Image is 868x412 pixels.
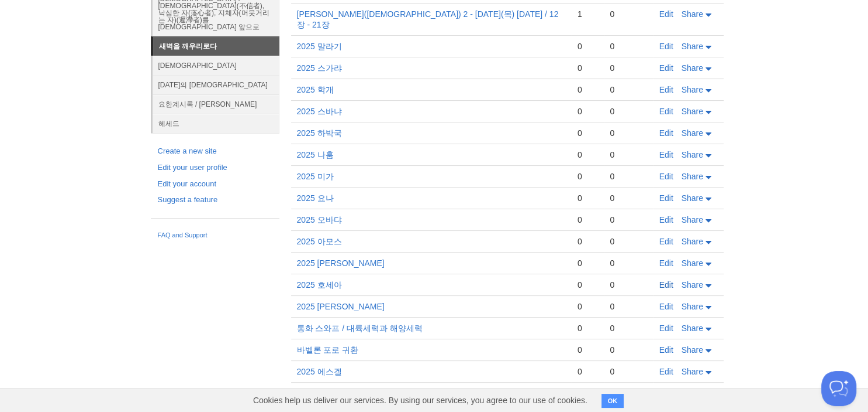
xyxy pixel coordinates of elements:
[297,193,334,203] a: 2025 요나
[682,107,703,116] span: Share
[821,371,856,406] iframe: Help Scout Beacon - Open
[659,258,673,268] a: Edit
[577,280,598,290] div: 0
[610,323,647,333] div: 0
[577,128,598,138] div: 0
[659,9,673,19] a: Edit
[297,237,342,246] a: 2025 아모스
[682,324,703,333] span: Share
[659,172,673,181] a: Edit
[297,302,385,311] a: 2025 [PERSON_NAME]
[682,237,703,246] span: Share
[297,345,359,355] a: 바벨론 포로 귀환
[297,280,342,290] a: 2025 호세아
[297,324,423,333] a: 통화 스와프 / 대륙세력과 해양세력
[682,42,703,51] span: Share
[158,145,272,158] a: Create a new site
[682,85,703,94] span: Share
[659,150,673,159] a: Edit
[682,128,703,138] span: Share
[659,85,673,94] a: Edit
[153,75,279,94] a: [DATE]의 [DEMOGRAPHIC_DATA]
[297,150,334,159] a: 2025 나훔
[577,106,598,117] div: 0
[682,63,703,73] span: Share
[153,37,279,56] a: 새벽을 깨우리로다
[610,149,647,160] div: 0
[659,237,673,246] a: Edit
[682,9,703,19] span: Share
[577,149,598,160] div: 0
[577,41,598,52] div: 0
[577,301,598,312] div: 0
[659,107,673,116] a: Edit
[297,9,559,29] a: [PERSON_NAME]([DEMOGRAPHIC_DATA]) 2 - [DATE](목) [DATE] / 12장 - 21장
[577,236,598,247] div: 0
[153,56,279,75] a: [DEMOGRAPHIC_DATA]
[158,162,272,174] a: Edit your user profile
[682,193,703,203] span: Share
[601,394,624,408] button: OK
[610,84,647,95] div: 0
[577,9,598,19] div: 1
[158,230,272,241] a: FAQ and Support
[610,366,647,377] div: 0
[682,150,703,159] span: Share
[610,258,647,268] div: 0
[610,214,647,225] div: 0
[610,63,647,73] div: 0
[659,302,673,311] a: Edit
[610,171,647,182] div: 0
[659,280,673,290] a: Edit
[153,94,279,114] a: 요한계시록 / [PERSON_NAME]
[659,193,673,203] a: Edit
[577,171,598,182] div: 0
[610,280,647,290] div: 0
[659,324,673,333] a: Edit
[659,367,673,376] a: Edit
[577,214,598,225] div: 0
[577,258,598,268] div: 0
[682,172,703,181] span: Share
[659,42,673,51] a: Edit
[577,345,598,355] div: 0
[297,215,342,224] a: 2025 오바댜
[610,345,647,355] div: 0
[297,172,334,181] a: 2025 미가
[241,389,599,412] span: Cookies help us deliver our services. By using our services, you agree to our use of cookies.
[297,107,342,116] a: 2025 스바냐
[682,345,703,355] span: Share
[659,215,673,224] a: Edit
[153,114,279,133] a: 헤세드
[659,345,673,355] a: Edit
[158,178,272,190] a: Edit your account
[577,323,598,333] div: 0
[577,366,598,377] div: 0
[297,85,334,94] a: 2025 학개
[297,42,342,51] a: 2025 말라기
[682,215,703,224] span: Share
[610,9,647,19] div: 0
[577,63,598,73] div: 0
[610,128,647,138] div: 0
[297,367,342,376] a: 2025 에스겔
[659,128,673,138] a: Edit
[610,193,647,203] div: 0
[297,128,342,138] a: 2025 하박국
[682,367,703,376] span: Share
[610,236,647,247] div: 0
[610,301,647,312] div: 0
[297,63,342,73] a: 2025 스가랴
[682,280,703,290] span: Share
[577,193,598,203] div: 0
[610,41,647,52] div: 0
[158,194,272,206] a: Suggest a feature
[659,63,673,73] a: Edit
[577,84,598,95] div: 0
[610,106,647,117] div: 0
[297,258,385,268] a: 2025 [PERSON_NAME]
[682,258,703,268] span: Share
[682,302,703,311] span: Share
